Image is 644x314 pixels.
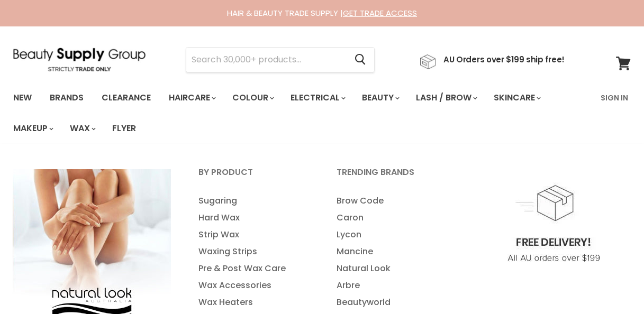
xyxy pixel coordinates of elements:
[323,260,459,277] a: Natural Look
[323,164,459,190] a: Trending Brands
[186,47,375,72] form: Product
[185,209,321,226] a: Hard Wax
[323,243,459,260] a: Mancine
[283,87,352,109] a: Electrical
[346,48,374,72] button: Search
[323,277,459,294] a: Arbre
[5,117,60,140] a: Makeup
[185,260,321,277] a: Pre & Post Wax Care
[323,209,459,226] a: Caron
[185,164,321,190] a: By Product
[323,192,459,209] a: Brow Code
[104,117,144,140] a: Flyer
[62,117,102,140] a: Wax
[185,192,321,209] a: Sugaring
[186,48,346,72] input: Search
[185,277,321,294] a: Wax Accessories
[185,226,321,243] a: Strip Wax
[323,294,459,311] a: Beautyworld
[323,226,459,243] a: Lycon
[486,87,547,109] a: Skincare
[594,87,634,109] a: Sign In
[161,87,222,109] a: Haircare
[42,87,92,109] a: Brands
[408,87,484,109] a: Lash / Brow
[94,87,159,109] a: Clearance
[591,264,633,303] iframe: Gorgias live chat messenger
[5,87,40,109] a: New
[343,7,417,19] a: GET TRADE ACCESS
[354,87,406,109] a: Beauty
[185,294,321,311] a: Wax Heaters
[5,82,594,144] ul: Main menu
[185,243,321,260] a: Waxing Strips
[323,192,459,311] ul: Main menu
[224,87,280,109] a: Colour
